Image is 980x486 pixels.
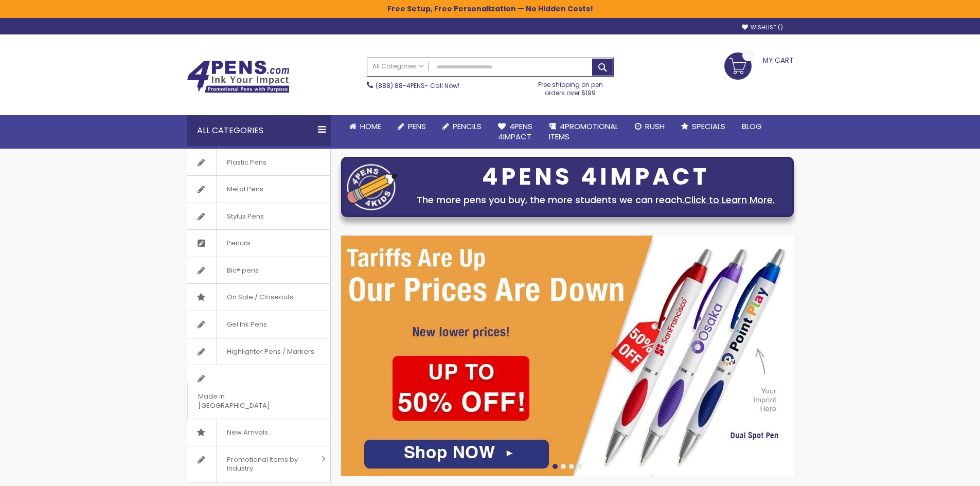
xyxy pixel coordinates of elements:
a: Blog [734,115,770,138]
span: Pencils [216,230,261,257]
div: The more pens you buy, the more students we can reach. [403,193,788,207]
a: Specials [673,115,734,138]
a: New Arrivals [187,419,330,446]
a: Made in [GEOGRAPHIC_DATA] [187,365,330,419]
a: Gel Ink Pens [187,311,330,338]
span: Stylus Pens [216,203,274,230]
span: Blog [742,121,762,132]
img: 4Pens Custom Pens and Promotional Products [187,60,290,93]
span: Made in [GEOGRAPHIC_DATA] [187,383,305,419]
span: 4Pens 4impact [498,121,532,142]
img: four_pen_logo.png [347,164,398,210]
a: Pencils [187,230,330,257]
a: Pencils [434,115,490,138]
a: Click to Learn More. [684,193,775,206]
span: Plastic Pens [216,149,277,176]
span: Gel Ink Pens [216,311,277,338]
span: Pens [408,121,426,132]
span: Specials [692,121,725,132]
span: Bic® pens [216,257,269,284]
span: - Call Now! [376,81,459,90]
a: Stylus Pens [187,203,330,230]
span: Home [360,121,381,132]
a: Wishlist [742,24,783,31]
a: Rush [627,115,673,138]
a: Pens [389,115,434,138]
span: New Arrivals [216,419,278,446]
span: Promotional Items by Industry [216,446,318,482]
span: On Sale / Closeouts [216,284,304,311]
img: /cheap-promotional-products.html [341,236,794,476]
a: Highlighter Pens / Markers [187,338,330,365]
a: 4Pens4impact [490,115,541,149]
a: Plastic Pens [187,149,330,176]
span: Metal Pens [216,176,274,203]
span: 4PROMOTIONAL ITEMS [549,121,618,142]
span: Rush [645,121,665,132]
a: Bic® pens [187,257,330,284]
a: (888) 88-4PENS [376,81,425,90]
a: On Sale / Closeouts [187,284,330,311]
a: Promotional Items by Industry [187,446,330,482]
div: All Categories [187,115,331,146]
a: Home [341,115,389,138]
a: 4PROMOTIONALITEMS [541,115,627,149]
a: Metal Pens [187,176,330,203]
a: All Categories [367,58,429,75]
span: All Categories [372,62,424,70]
span: Highlighter Pens / Markers [216,338,325,365]
div: Free shipping on pen orders over $199 [527,77,614,97]
div: 4PENS 4IMPACT [403,166,788,188]
span: Pencils [453,121,482,132]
